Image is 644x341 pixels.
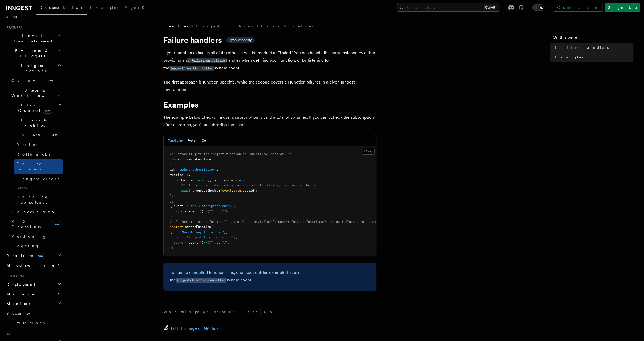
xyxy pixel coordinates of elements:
span: ( [211,225,213,229]
span: Limitations [6,321,45,325]
span: ); [170,215,174,218]
span: async [174,209,183,213]
span: => [239,178,243,182]
a: Failure handlers [14,159,63,174]
span: , [172,199,174,203]
span: , [228,241,230,244]
a: onFailure/on_failure [187,58,226,63]
button: Go [202,135,206,146]
a: Inngest Functions [196,23,254,29]
span: Flow Control [9,102,59,113]
span: Logging [11,244,39,248]
span: TypeScript only [229,38,252,42]
span: Guides [14,184,63,192]
span: Edit this page on GitHub [171,325,218,332]
span: Rollbacks [17,152,50,156]
h1: Failure handlers [163,35,376,45]
a: inngest/function.cancelled [176,277,226,283]
span: , [172,194,174,197]
a: Security [4,308,63,318]
div: Inngest Functions [4,76,63,251]
span: Overview [17,133,71,137]
span: "update-subscription" [177,168,217,172]
span: { event [170,204,183,208]
button: No [261,308,277,316]
p: If your function exhausts all of its retries, it will be marked as "Failed." You can handle this ... [163,49,376,72]
button: Manage [4,289,63,299]
span: ({ event }) [183,209,204,213]
span: inngest [170,157,183,161]
a: REST Endpointsnew [9,217,63,232]
button: Flow Controlnew [9,100,63,115]
code: inngest/function.failed [169,66,214,71]
span: } [170,194,172,197]
span: ( [211,157,213,161]
span: } [224,230,226,234]
span: Errors & Retries [9,117,58,128]
span: event [222,189,232,192]
span: .createFunction [183,157,211,161]
kbd: Ctrl+K [484,5,496,10]
a: Logging [9,241,63,251]
span: new [43,108,52,114]
span: , [228,209,230,213]
button: Realtimenew [4,251,63,260]
span: , [226,230,228,234]
span: Examples [90,5,118,10]
span: Overview [11,78,66,83]
button: Toggle dark mode [532,4,545,11]
span: Realtime [4,253,44,258]
a: Sign Up [605,3,640,12]
button: Copy [362,148,375,155]
span: Handling idempotency [17,195,48,204]
h1: Examples [163,100,376,109]
span: 5 [187,173,189,177]
code: onFailure/on_failure [187,58,226,63]
span: , [189,173,191,177]
p: Was this page helpful? [163,309,238,315]
span: "inngest/function.failed" [187,235,233,239]
span: Versioning [11,234,47,239]
a: Retries [14,140,63,149]
span: "handle-any-fn-failure" [181,230,224,234]
code: inngest/function.cancelled [176,278,226,283]
span: : [183,173,185,177]
span: Cancellation [9,209,55,215]
span: "user/subscription.check" [187,204,233,208]
a: Examples [553,52,633,62]
span: { id [170,230,177,234]
a: Errors & Retries [261,23,314,29]
span: id [170,168,174,172]
span: .userId); [241,189,258,192]
a: Inngest errors [14,174,63,184]
a: AgentKit [121,2,156,14]
span: { [170,162,172,166]
a: Limitations [4,318,63,328]
button: Python [187,135,197,146]
span: , [222,178,224,182]
span: async [174,241,183,244]
span: new [52,221,60,227]
span: error }) [224,178,239,182]
span: Monitor [4,301,31,306]
span: , [235,235,237,239]
span: => [204,241,207,244]
span: { event [170,235,183,239]
h4: On this page [553,34,633,43]
span: AI [4,332,10,336]
button: Cancellation [9,207,63,217]
span: => [204,209,207,213]
button: Search...Ctrl+K [397,3,499,12]
span: Manage [4,291,34,297]
span: : [174,168,176,172]
span: /* Option 2: Listens for the [`inngest/function.failed`](/docs/reference/functions/handling-failu... [170,220,541,224]
p: To handle cancelled function runs, checkout out that uses the system event. [170,269,370,284]
span: onFailure [177,178,194,182]
span: } [233,204,235,208]
p: The example below checks if a user's subscription is valid a total of six times. If you can't che... [163,114,376,129]
span: } [226,241,228,244]
span: Platform [4,274,24,279]
span: : [194,178,196,182]
span: } [233,235,235,239]
a: Contact sales [554,3,602,12]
